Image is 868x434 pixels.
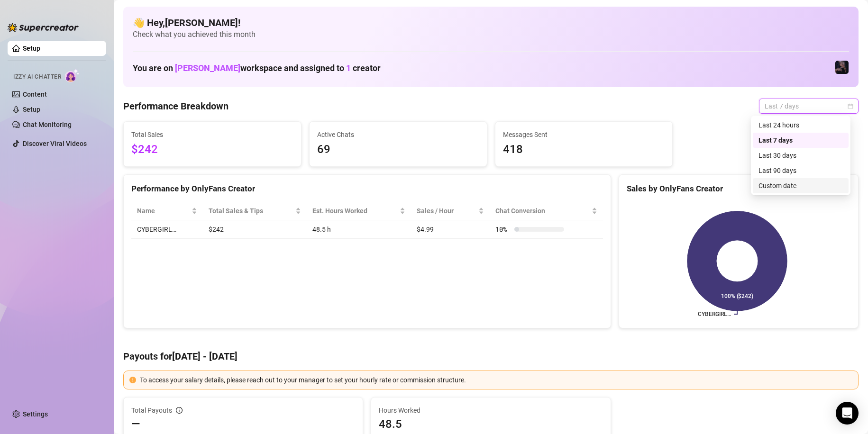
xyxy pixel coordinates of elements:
[495,224,511,235] span: 10 %
[133,63,381,73] h1: You are on workspace and assigned to creator
[131,141,293,159] span: $242
[758,181,843,191] div: Custom date
[23,410,48,418] a: Settings
[203,220,307,239] td: $242
[758,165,843,176] div: Last 90 days
[758,150,843,161] div: Last 30 days
[65,69,80,82] img: AI Chatter
[23,140,87,147] a: Discover Viral Videos
[137,206,190,216] span: Name
[307,220,411,239] td: 48.5 h
[312,206,398,216] div: Est. Hours Worked
[753,178,849,193] div: Custom date
[131,182,603,195] div: Performance by OnlyFans Creator
[627,182,850,195] div: Sales by OnlyFans Creator
[23,121,72,128] a: Chat Monitoring
[133,16,849,29] h4: 👋 Hey, [PERSON_NAME] !
[765,99,853,113] span: Last 7 days
[123,350,859,363] h4: Payouts for [DATE] - [DATE]
[836,402,859,425] div: Open Intercom Messenger
[131,220,203,239] td: CYBERGIRL…
[758,135,843,145] div: Last 7 days
[123,99,228,113] h4: Performance Breakdown
[835,61,849,74] img: CYBERGIRL
[346,63,351,73] span: 1
[131,416,140,432] span: —
[317,129,479,140] span: Active Chats
[698,311,731,318] text: CYBERGIRL…
[379,416,603,432] span: 48.5
[417,206,476,216] span: Sales / Hour
[490,202,603,220] th: Chat Conversion
[753,118,849,133] div: Last 24 hours
[753,148,849,163] div: Last 30 days
[753,163,849,178] div: Last 90 days
[13,72,61,81] span: Izzy AI Chatter
[753,133,849,148] div: Last 7 days
[131,129,293,140] span: Total Sales
[495,206,589,216] span: Chat Conversion
[209,206,293,216] span: Total Sales & Tips
[848,103,853,109] span: calendar
[503,129,665,140] span: Messages Sent
[23,106,40,113] a: Setup
[203,202,307,220] th: Total Sales & Tips
[379,405,603,416] span: Hours Worked
[23,45,40,52] a: Setup
[176,407,183,414] span: info-circle
[317,141,479,159] span: 69
[175,63,240,73] span: [PERSON_NAME]
[411,220,490,239] td: $4.99
[131,405,172,416] span: Total Payouts
[131,202,203,220] th: Name
[503,141,665,159] span: 418
[140,375,852,385] div: To access your salary details, please reach out to your manager to set your hourly rate or commis...
[129,377,136,383] span: exclamation-circle
[411,202,490,220] th: Sales / Hour
[8,23,79,32] img: logo-BBDzfeDw.svg
[133,29,849,40] span: Check what you achieved this month
[758,120,843,130] div: Last 24 hours
[23,90,47,98] a: Content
